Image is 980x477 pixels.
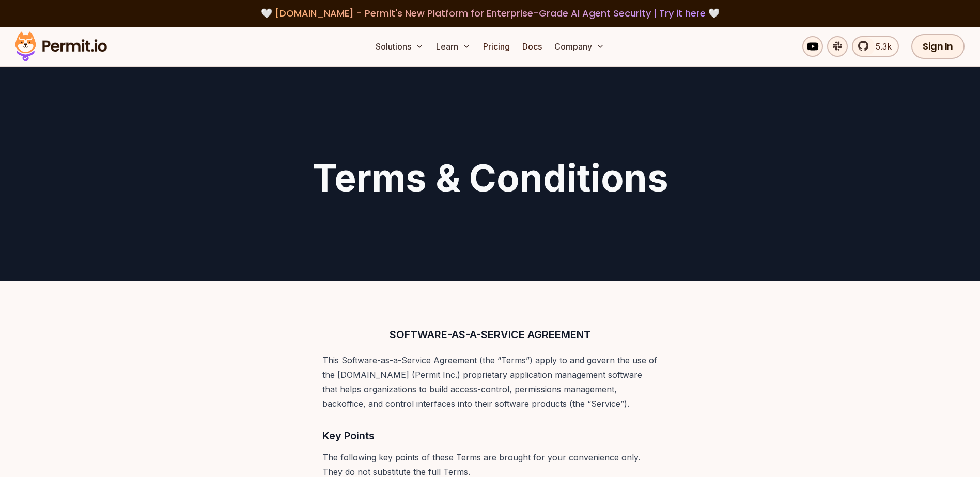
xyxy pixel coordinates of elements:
a: Try it here [659,7,706,20]
button: Company [550,36,609,57]
div: 🤍 🤍 [25,6,955,21]
h3: SOFTWARE-AS-A-SERVICE AGREEMENT [322,326,658,343]
h3: Key Points [322,427,658,444]
h1: Terms & Conditions [226,160,755,197]
img: Permit logo [10,29,112,64]
span: 5.3k [869,40,892,53]
a: Sign In [911,34,965,59]
a: Pricing [479,36,514,57]
button: Learn [432,36,475,57]
a: Docs [518,36,546,57]
span: [DOMAIN_NAME] - Permit's New Platform for Enterprise-Grade AI Agent Security | [275,7,706,20]
a: 5.3k [852,36,899,57]
p: This Software-as-a-Service Agreement (the “Terms”) apply to and govern the use of the [DOMAIN_NAM... [322,353,658,411]
button: Solutions [371,36,428,57]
